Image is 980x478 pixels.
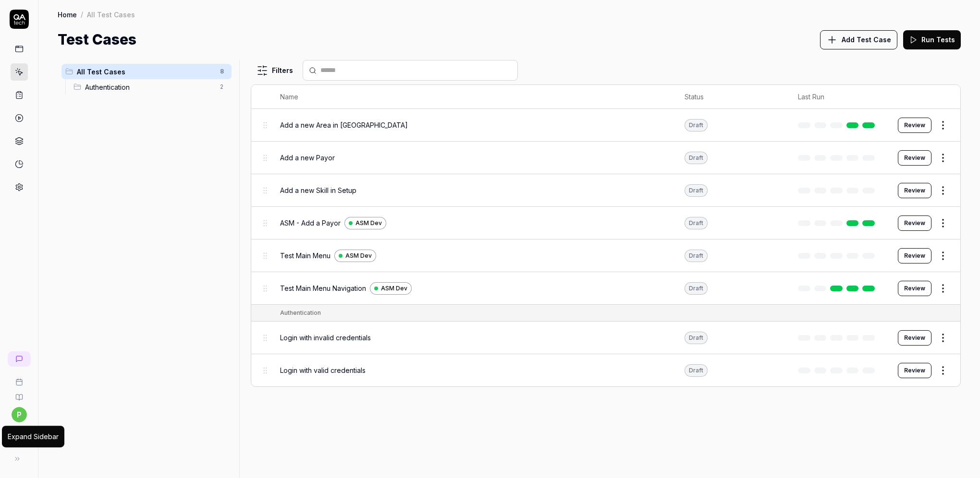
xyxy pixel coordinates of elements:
[898,248,931,263] button: Review
[898,281,931,296] button: Review
[344,217,386,229] a: ASM Dev
[58,10,77,19] a: Home
[280,153,335,163] span: Add a new Payor
[77,67,214,77] span: All Test Cases
[4,422,34,449] button: Smartlinx Logo
[842,35,891,45] span: Add Test Case
[85,82,214,92] span: Authentication
[4,370,34,386] a: Book a call with us
[898,363,931,378] button: Review
[381,284,407,293] span: ASM Dev
[8,431,59,442] div: Expand Sidebar
[81,10,83,19] div: /
[370,282,412,295] a: ASM Dev
[8,351,31,367] a: New conversation
[685,152,708,164] div: Draft
[280,218,341,228] span: ASM - Add a Payor
[251,142,960,174] tr: Add a new PayorDraftReview
[898,118,931,133] button: Review
[685,250,708,262] div: Draft
[903,30,961,49] button: Run Tests
[355,219,382,227] span: ASM Dev
[251,239,960,272] tr: Test Main MenuASM DevDraftReview
[685,119,708,131] div: Draft
[251,61,299,80] button: Filters
[251,109,960,142] tr: Add a new Area in [GEOGRAPHIC_DATA]DraftReview
[251,174,960,207] tr: Add a new Skill in SetupDraftReview
[216,66,228,77] span: 8
[685,364,708,377] div: Draft
[280,365,366,375] span: Login with valid credentials
[898,183,931,198] button: Review
[675,85,788,109] th: Status
[58,29,136,50] h1: Test Cases
[280,309,321,317] div: Authentication
[345,251,372,260] span: ASM Dev
[280,251,331,261] span: Test Main Menu
[334,250,376,262] a: ASM Dev
[270,85,675,109] th: Name
[280,283,366,293] span: Test Main Menu Navigation
[685,282,708,295] div: Draft
[898,330,931,346] button: Review
[87,10,135,19] div: All Test Cases
[280,120,408,130] span: Add a new Area in [GEOGRAPHIC_DATA]
[898,150,931,166] button: Review
[280,185,356,195] span: Add a new Skill in Setup
[898,215,931,231] button: Review
[251,354,960,386] tr: Login with valid credentialsDraftReview
[685,332,708,344] div: Draft
[685,217,708,229] div: Draft
[280,333,371,343] span: Login with invalid credentials
[12,407,27,422] button: p
[788,85,888,109] th: Last Run
[251,272,960,305] tr: Test Main Menu NavigationASM DevDraftReview
[251,322,960,354] tr: Login with invalid credentialsDraftReview
[4,386,34,401] a: Documentation
[820,30,897,49] button: Add Test Case
[251,207,960,239] tr: ASM - Add a PayorASM DevDraftReview
[216,81,228,93] span: 2
[685,184,708,197] div: Draft
[70,79,232,95] div: Drag to reorderAuthentication2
